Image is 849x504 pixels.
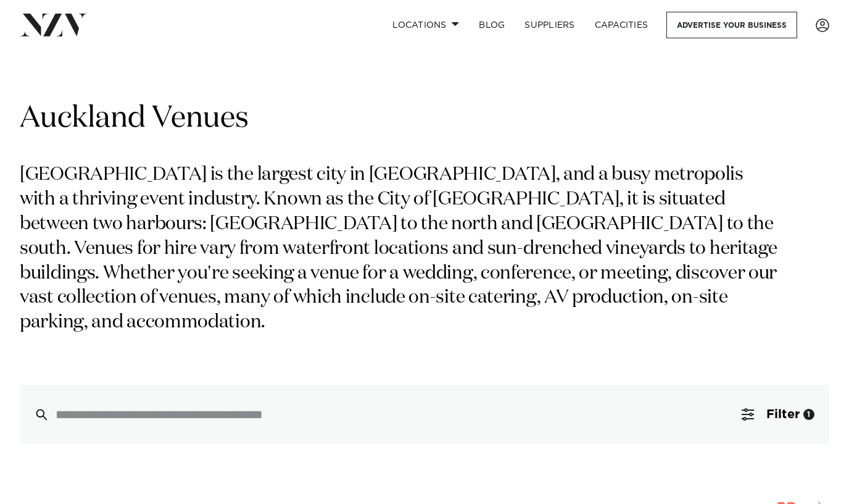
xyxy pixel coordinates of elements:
[469,12,515,38] a: BLOG
[20,163,782,335] p: [GEOGRAPHIC_DATA] is the largest city in [GEOGRAPHIC_DATA], and a busy metropolis with a thriving...
[20,99,829,138] h1: Auckland Venues
[515,12,584,38] a: SUPPLIERS
[727,385,829,444] button: Filter1
[20,14,87,36] img: nzv-logo.png
[585,12,658,38] a: Capacities
[666,12,797,38] a: Advertise your business
[383,12,469,38] a: Locations
[766,408,800,421] span: Filter
[803,409,814,420] div: 1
